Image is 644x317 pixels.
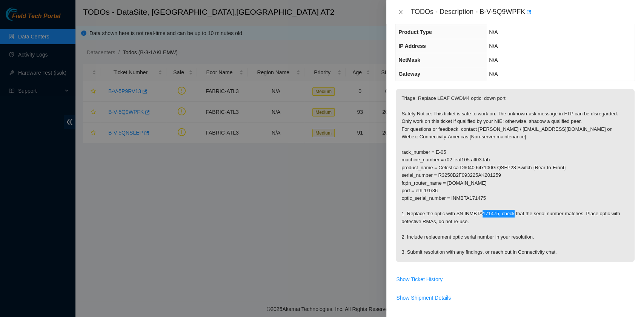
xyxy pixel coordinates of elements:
button: Show Ticket History [396,273,443,285]
span: Gateway [398,71,420,77]
span: N/A [489,43,498,49]
p: Triage: Replace LEAF CWDM4 optic; down port Safety Notice: This ticket is safe to work on. The un... [396,89,635,262]
span: close [398,9,404,15]
span: IP Address [398,43,426,49]
span: Product Type [398,29,432,35]
span: Show Shipment Details [396,294,451,302]
span: N/A [489,71,498,77]
button: Close [395,9,406,16]
div: TODOs - Description - B-V-5Q9WPFK [410,6,635,18]
span: NetMask [398,57,420,63]
span: N/A [489,57,498,63]
span: N/A [489,29,498,35]
span: Show Ticket History [396,275,443,283]
button: Show Shipment Details [396,292,451,304]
